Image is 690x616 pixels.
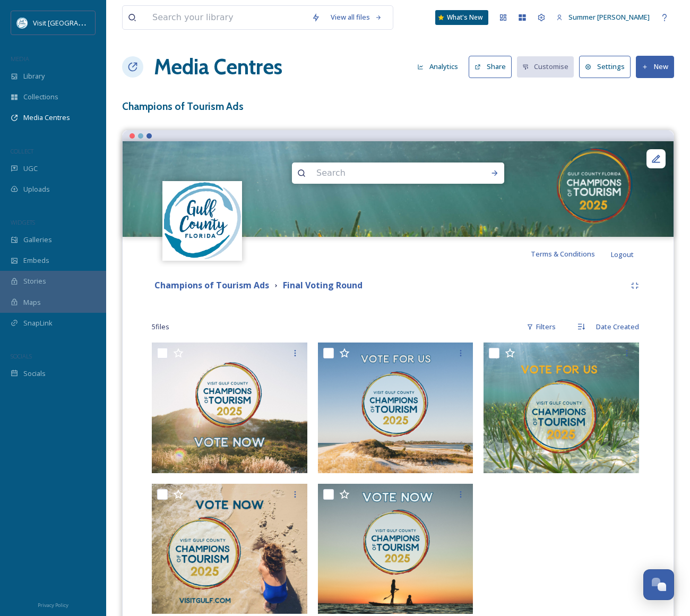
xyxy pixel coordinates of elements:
span: Summer [PERSON_NAME] [568,12,650,22]
button: Analytics [412,56,463,77]
button: Customise [517,56,574,77]
button: Share [469,56,512,78]
img: GULF COUNTY FLORIDA (970 × 250 px) (2).png [123,141,674,237]
img: Vote Now [318,484,473,614]
span: Privacy Policy [38,602,68,609]
span: Uploads [23,184,50,194]
span: SnapLink [23,318,53,328]
img: download%20%282%29.png [164,182,241,259]
span: Embeds [23,255,49,266]
a: Customise [517,56,580,77]
span: 5 file s [152,322,169,332]
button: Open Chat [643,569,674,600]
a: Settings [579,56,636,78]
strong: Champions of Tourism Ads [154,279,269,291]
img: vote now final [152,343,307,473]
div: Date Created [591,316,644,337]
button: New [636,56,674,78]
img: Vote for us Final [484,343,639,473]
h3: Champions of Tourism Ads [122,99,674,114]
div: Filters [521,316,561,337]
span: Collections [23,92,58,102]
img: Vote for us final [318,343,473,473]
span: Galleries [23,235,52,245]
img: download%20%282%29.png [17,18,28,28]
input: Search your library [147,6,306,29]
input: Search [311,161,456,185]
a: What's New [435,10,488,25]
img: Vote Now Final [152,484,307,614]
span: MEDIA [11,55,29,63]
span: Stories [23,276,46,286]
span: COLLECT [11,147,33,155]
a: Media Centres [154,51,282,83]
span: Library [23,71,45,81]
span: Media Centres [23,113,70,123]
a: Analytics [412,56,469,77]
span: Maps [23,297,41,307]
span: WIDGETS [11,218,35,226]
button: Settings [579,56,631,78]
span: SOCIALS [11,352,32,360]
span: Terms & Conditions [531,249,595,259]
a: Summer [PERSON_NAME] [551,7,655,28]
a: Terms & Conditions [531,247,611,260]
span: Visit [GEOGRAPHIC_DATA] [33,18,115,28]
span: UGC [23,164,38,174]
strong: Final Voting Round [283,279,363,291]
a: Privacy Policy [38,598,68,611]
a: View all files [325,7,387,28]
span: Logout [611,250,634,259]
span: Socials [23,369,46,379]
